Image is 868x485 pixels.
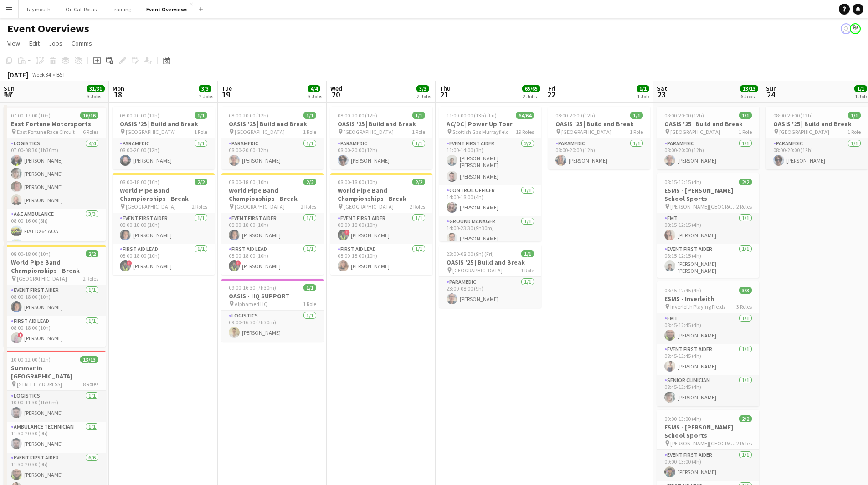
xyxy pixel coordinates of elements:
[221,279,324,342] div: 09:00-16:30 (7h30m)1/1OASIS - HQ SUPPORT Alphamed HQ1 RoleLogistics1/109:00-16:30 (7h30m)[PERSON_...
[303,112,316,119] span: 1/1
[194,128,207,135] span: 1 Role
[4,107,106,241] div: 07:00-17:00 (10h)16/16East Fortune Motorsports East Fortune Race Circuit6 RolesLogistics4/407:00-...
[11,112,51,119] span: 07:00-17:00 (10h)
[439,138,541,185] app-card-role: Event First Aider2/211:00-14:00 (3h)[PERSON_NAME] [PERSON_NAME][PERSON_NAME]
[11,250,51,257] span: 08:00-18:00 (10h)
[235,301,268,307] span: Alphamed HQ
[452,267,503,274] span: [GEOGRAPHIC_DATA]
[72,39,92,47] span: Comms
[547,89,555,100] span: 22
[113,84,124,92] span: Mon
[670,440,736,447] span: [PERSON_NAME][GEOGRAPHIC_DATA]
[4,37,24,49] a: View
[4,120,106,128] h3: East Fortune Motorsports
[87,85,105,92] span: 31/31
[17,128,75,135] span: East Fortune Race Circuit
[439,185,541,216] app-card-role: Control Officer1/114:00-18:00 (4h)[PERSON_NAME]
[516,112,534,119] span: 64/64
[740,93,758,100] div: 6 Jobs
[308,93,322,100] div: 3 Jobs
[195,112,207,119] span: 1/1
[657,120,759,128] h3: OASIS '25 | Build and Break
[221,213,324,244] app-card-role: Event First Aider1/108:00-18:00 (10h)[PERSON_NAME]
[330,138,432,169] app-card-role: Paramedic1/108:00-20:00 (12h)[PERSON_NAME]
[113,107,215,169] app-job-card: 08:00-20:00 (12h)1/1OASIS '25 | Build and Break [GEOGRAPHIC_DATA]1 RoleParamedic1/108:00-20:00 (1...
[739,112,752,119] span: 1/1
[848,112,861,119] span: 1/1
[113,138,215,169] app-card-role: Paramedic1/108:00-20:00 (12h)[PERSON_NAME]
[447,112,497,119] span: 11:00-00:00 (13h) (Fri)
[657,173,759,278] app-job-card: 08:15-12:15 (4h)2/2ESMS - [PERSON_NAME] School Sports [PERSON_NAME][GEOGRAPHIC_DATA]2 RolesEMT1/1...
[4,258,106,275] h3: World Pipe Band Championships - Break
[126,203,176,210] span: [GEOGRAPHIC_DATA]
[439,245,541,308] app-job-card: 23:00-08:00 (9h) (Fri)1/1OASIS '25 | Build and Break [GEOGRAPHIC_DATA]1 RoleParamedic1/123:00-08:...
[221,84,232,92] span: Tue
[29,39,40,47] span: Edit
[80,112,98,119] span: 16/16
[344,230,350,235] span: !
[7,70,28,79] div: [DATE]
[523,93,540,100] div: 2 Jobs
[516,128,534,135] span: 19 Roles
[229,179,268,185] span: 08:00-18:00 (10h)
[657,138,759,169] app-card-role: Paramedic1/108:00-20:00 (12h)[PERSON_NAME]
[120,112,159,119] span: 08:00-20:00 (12h)
[330,173,432,275] app-job-card: 08:00-18:00 (10h)2/2World Pipe Band Championships - Break [GEOGRAPHIC_DATA]2 RolesEvent First Aid...
[739,287,752,294] span: 3/3
[521,267,534,274] span: 1 Role
[80,356,98,363] span: 13/13
[330,107,432,169] app-job-card: 08:00-20:00 (12h)1/1OASIS '25 | Build and Break [GEOGRAPHIC_DATA]1 RoleParamedic1/108:00-20:00 (1...
[199,85,211,92] span: 3/3
[301,203,316,210] span: 2 Roles
[656,89,667,100] span: 23
[4,285,106,316] app-card-role: Event First Aider1/108:00-18:00 (10h)[PERSON_NAME]
[439,216,541,247] app-card-role: Ground Manager1/114:00-23:30 (9h30m)[PERSON_NAME]
[235,128,285,135] span: [GEOGRAPHIC_DATA]
[86,250,98,257] span: 2/2
[329,89,342,100] span: 20
[49,39,62,47] span: Jobs
[19,0,58,18] button: Taymouth
[344,203,394,210] span: [GEOGRAPHIC_DATA]
[229,284,276,291] span: 09:00-16:30 (7h30m)
[657,107,759,169] div: 08:00-20:00 (12h)1/1OASIS '25 | Build and Break [GEOGRAPHIC_DATA]1 RoleParamedic1/108:00-20:00 (1...
[657,213,759,244] app-card-role: EMT1/108:15-12:15 (4h)[PERSON_NAME]
[113,173,215,275] app-job-card: 08:00-18:00 (10h)2/2World Pipe Band Championships - Break [GEOGRAPHIC_DATA]2 RolesEvent First Aid...
[630,128,643,135] span: 1 Role
[221,186,324,203] h3: World Pipe Band Championships - Break
[113,120,215,128] h3: OASIS '25 | Build and Break
[221,138,324,169] app-card-role: Paramedic1/108:00-20:00 (12h)[PERSON_NAME]
[439,258,541,266] h3: OASIS '25 | Build and Break
[11,356,51,363] span: 10:00-22:00 (12h)
[736,440,752,447] span: 2 Roles
[522,85,540,92] span: 65/65
[855,93,867,100] div: 1 Job
[4,245,106,347] app-job-card: 08:00-18:00 (10h)2/2World Pipe Band Championships - Break [GEOGRAPHIC_DATA]2 RolesEvent First Aid...
[221,173,324,275] div: 08:00-18:00 (10h)2/2World Pipe Band Championships - Break [GEOGRAPHIC_DATA]2 RolesEvent First Aid...
[113,244,215,275] app-card-role: First Aid Lead1/108:00-18:00 (10h)![PERSON_NAME]
[4,209,106,266] app-card-role: A&E Ambulance3/308:00-16:00 (8h)FIAT DX64 AOAFIAT DX65 AAK
[657,295,759,303] h3: ESMS - Inverleith
[417,93,431,100] div: 2 Jobs
[126,128,176,135] span: [GEOGRAPHIC_DATA]
[412,128,425,135] span: 1 Role
[740,85,758,92] span: 13/13
[120,179,159,185] span: 08:00-18:00 (10h)
[303,128,316,135] span: 1 Role
[847,128,861,135] span: 1 Role
[83,381,98,388] span: 8 Roles
[548,138,650,169] app-card-role: Paramedic1/108:00-20:00 (12h)[PERSON_NAME]
[83,275,98,282] span: 2 Roles
[221,292,324,300] h3: OASIS - HQ SUPPORT
[521,250,534,257] span: 1/1
[637,85,649,92] span: 1/1
[410,203,425,210] span: 2 Roles
[561,128,611,135] span: [GEOGRAPHIC_DATA]
[439,84,451,92] span: Thu
[766,107,868,169] app-job-card: 08:00-20:00 (12h)1/1OASIS '25 | Build and Break [GEOGRAPHIC_DATA]1 RoleParamedic1/108:00-20:00 (1...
